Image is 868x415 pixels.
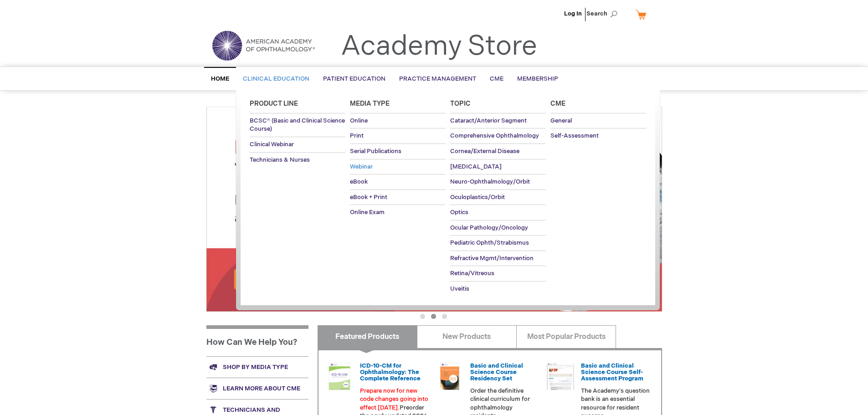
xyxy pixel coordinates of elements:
[450,255,534,262] span: Refractive Mgmt/Intervention
[341,30,537,63] a: Academy Store
[350,194,387,201] span: eBook + Print
[323,75,385,82] span: Patient Education
[350,100,390,108] span: Media Type
[431,314,436,319] button: 2 of 3
[450,239,529,246] span: Pediatric Ophth/Strabismus
[450,285,469,292] span: Uveitis
[450,178,530,185] span: Neuro-Ophthalmology/Orbit
[350,163,373,170] span: Webinar
[547,363,574,390] img: bcscself_20.jpg
[550,117,572,124] span: General
[586,5,621,23] span: Search
[417,325,517,348] a: New Products
[360,362,421,383] a: ICD-10-CM for Ophthalmology: The Complete Reference
[211,75,229,82] span: Home
[516,325,616,348] a: Most Popular Products
[326,363,353,390] img: 0120008u_42.png
[436,363,463,390] img: 02850963u_47.png
[243,75,309,82] span: Clinical Education
[350,132,364,139] span: Print
[490,75,503,82] span: CME
[318,325,417,348] a: Featured Products
[564,10,582,17] a: Log In
[206,325,308,356] h1: How Can We Help You?
[450,117,527,124] span: Cataract/Anterior Segment
[450,148,519,155] span: Cornea/External Disease
[581,362,643,383] a: Basic and Clinical Science Course Self-Assessment Program
[399,75,476,82] span: Practice Management
[450,224,528,231] span: Ocular Pathology/Oncology
[450,209,468,216] span: Optics
[350,148,401,155] span: Serial Publications
[517,75,558,82] span: Membership
[550,132,599,139] span: Self-Assessment
[206,356,308,378] a: Shop by media type
[360,387,428,411] font: Prepare now for new code changes going into effect [DATE].
[450,132,539,139] span: Comprehensive Ophthalmology
[206,378,308,399] a: Learn more about CME
[350,117,368,124] span: Online
[250,156,310,164] span: Technicians & Nurses
[350,178,368,185] span: eBook
[350,209,385,216] span: Online Exam
[250,100,298,108] span: Product Line
[450,163,502,170] span: [MEDICAL_DATA]
[420,314,425,319] button: 1 of 3
[250,117,345,133] span: BCSC® (Basic and Clinical Science Course)
[470,362,523,383] a: Basic and Clinical Science Course Residency Set
[550,100,565,108] span: Cme
[250,141,294,148] span: Clinical Webinar
[442,314,447,319] button: 3 of 3
[450,194,505,201] span: Oculoplastics/Orbit
[450,100,471,108] span: Topic
[450,270,494,277] span: Retina/Vitreous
